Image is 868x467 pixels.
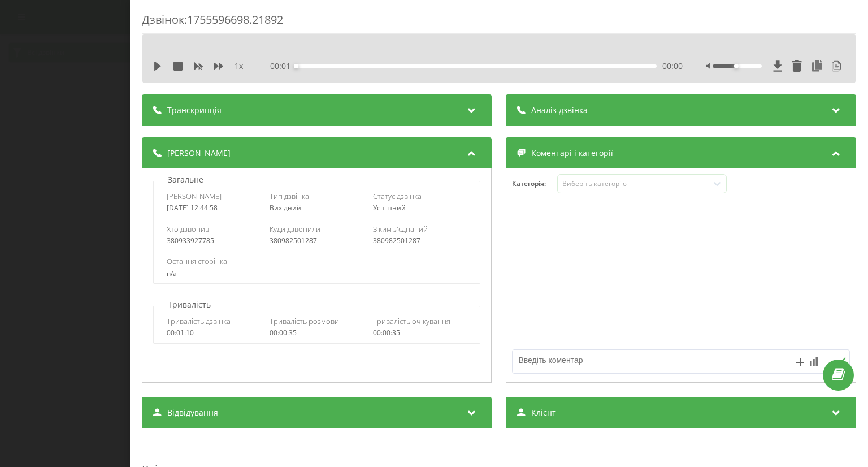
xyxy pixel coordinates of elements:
div: 380982501287 [270,237,364,245]
div: Дзвінок : 1755596698.21892 [142,12,856,34]
div: 00:00:35 [373,329,467,337]
span: Статус дзвінка [373,191,422,201]
span: - 00:01 [268,60,297,72]
span: Тривалість очікування [373,316,450,326]
span: Тип дзвінка [270,191,310,201]
div: 380982501287 [373,237,467,245]
div: Accessibility label [294,64,299,68]
span: Успішний [373,203,406,213]
p: Тривалість [165,299,214,310]
div: 00:00:35 [270,329,364,337]
span: 1 x [235,60,243,72]
span: Куди дзвонили [270,224,321,234]
div: Виберіть категорію [562,179,704,188]
span: [PERSON_NAME] [167,148,231,159]
div: 00:01:10 [167,329,261,337]
h4: Категорія : [513,180,558,188]
p: Загальне [165,174,206,185]
span: Відвідування [167,407,218,418]
span: Тривалість розмови [270,316,340,326]
div: n/a [167,270,467,278]
span: Тривалість дзвінка [167,316,231,326]
div: Accessibility label [734,64,739,68]
span: Вихідний [270,203,302,213]
span: З ким з'єднаний [373,224,428,234]
div: [DATE] 12:44:58 [167,204,261,212]
span: 00:00 [662,60,683,72]
span: Аналіз дзвінка [532,105,588,116]
span: [PERSON_NAME] [167,191,222,201]
span: Коментарі і категорії [532,148,614,159]
div: 380933927785 [167,237,261,245]
span: Транскрипція [167,105,222,116]
span: Хто дзвонив [167,224,209,234]
span: Остання сторінка [167,256,227,266]
span: Клієнт [532,407,557,418]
